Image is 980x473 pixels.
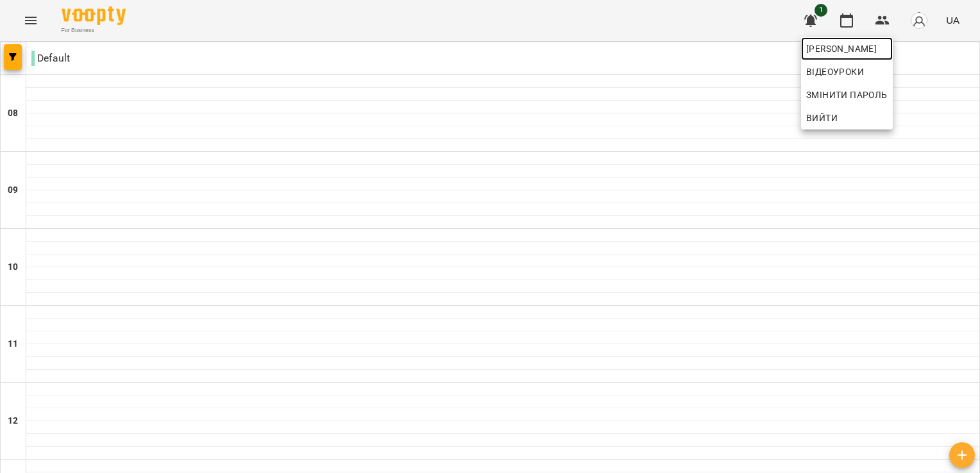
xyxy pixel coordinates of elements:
[801,37,893,60] a: [PERSON_NAME]
[806,87,888,103] span: Змінити пароль
[801,106,893,129] button: Вийти
[801,83,893,106] a: Змінити пароль
[806,110,838,126] span: Вийти
[806,41,888,56] span: [PERSON_NAME]
[801,60,869,83] a: Відеоуроки
[806,64,864,79] span: Відеоуроки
